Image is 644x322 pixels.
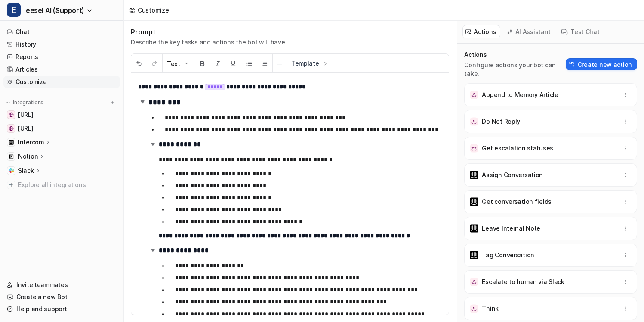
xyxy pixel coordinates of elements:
img: Unordered List [246,60,253,67]
img: www.eesel.ai [9,126,14,131]
button: Underline [225,54,241,73]
span: [URL] [18,124,34,133]
img: Bold [199,60,206,67]
button: AI Assistant [504,25,555,38]
img: Redo [151,60,158,67]
img: Slack [9,168,14,173]
img: Leave Internal Note icon [470,224,478,233]
p: Get escalation statuses [482,144,553,153]
button: Create new action [566,58,637,70]
p: Think [482,304,499,313]
p: Configure actions your bot can take. [464,61,565,78]
p: Get conversation fields [482,197,552,206]
span: E [7,3,21,17]
a: History [3,38,120,50]
img: expand menu [5,100,11,106]
span: [URL] [18,110,34,119]
img: Undo [136,60,142,67]
p: Append to Memory Article [482,91,558,99]
a: Customize [3,76,120,88]
button: ─ [273,54,287,73]
a: www.eesel.ai[URL] [3,122,120,134]
p: Integrations [13,99,43,106]
img: docs.eesel.ai [9,112,14,117]
img: Ordered List [261,60,268,67]
button: Test Chat [558,25,603,38]
p: Describe the key tasks and actions the bot will have. [131,38,287,47]
a: Create a new Bot [3,291,120,303]
p: Assign Conversation [482,171,543,179]
img: expand-arrow.svg [148,140,157,148]
img: Underline [230,60,237,67]
p: Notion [18,152,38,161]
p: Slack [18,166,34,175]
button: Text [163,54,194,73]
img: Think icon [470,304,478,313]
button: Actions [462,25,500,38]
button: Ordered List [257,54,272,73]
button: Template [287,54,333,72]
a: Articles [3,63,120,75]
button: Undo [131,54,147,73]
img: Italic [214,60,221,67]
img: Dropdown Down Arrow [183,60,190,67]
button: Italic [210,54,225,73]
img: Intercom [9,140,14,145]
a: Help and support [3,303,120,315]
a: Invite teammates [3,279,120,291]
a: Chat [3,26,120,38]
img: explore all integrations [7,181,15,189]
img: Tag Conversation icon [470,251,478,259]
img: menu_add.svg [109,100,115,106]
p: Do Not Reply [482,117,520,126]
p: Intercom [18,138,44,147]
img: expand-arrow.svg [148,246,157,254]
h1: Prompt [131,28,287,36]
img: Template [322,60,329,67]
img: Notion [9,154,14,159]
a: Reports [3,51,120,63]
img: expand-arrow.svg [138,97,147,106]
img: Escalate to human via Slack icon [470,278,478,286]
img: Assign Conversation icon [470,171,478,179]
span: eesel AI (Support) [26,4,84,16]
img: Append to Memory Article icon [470,91,478,99]
button: Integrations [3,98,46,107]
button: Unordered List [241,54,257,73]
button: Redo [147,54,162,73]
img: Get conversation fields icon [470,197,478,206]
p: Leave Internal Note [482,224,540,233]
img: Create action [569,61,575,67]
p: Tag Conversation [482,251,534,259]
button: Bold [194,54,210,73]
p: Actions [464,50,565,59]
a: Explore all integrations [3,179,120,191]
span: Explore all integrations [18,178,117,192]
p: Escalate to human via Slack [482,278,564,286]
img: Get escalation statuses icon [470,144,478,153]
a: docs.eesel.ai[URL] [3,109,120,121]
img: Do Not Reply icon [470,117,478,126]
div: Customize [138,6,169,15]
